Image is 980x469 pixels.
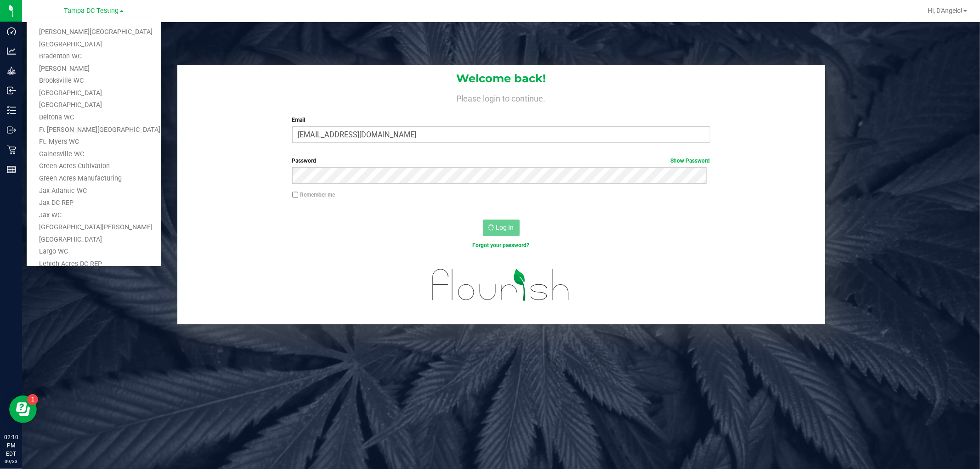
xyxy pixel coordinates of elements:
inline-svg: Analytics [7,46,16,56]
a: [GEOGRAPHIC_DATA] [27,99,161,112]
img: flourish_logo.svg [420,259,582,311]
h1: Welcome back! [177,73,825,85]
a: Jax WC [27,209,161,222]
a: Brooksville WC [27,75,161,87]
inline-svg: Inbound [7,86,16,95]
inline-svg: Retail [7,145,16,154]
p: 02:10 PM EDT [4,433,18,458]
span: Hi, D'Angelo! [928,7,963,14]
inline-svg: Inventory [7,106,16,115]
a: Show Password [671,158,710,164]
a: Lehigh Acres DC REP [27,258,161,271]
a: [GEOGRAPHIC_DATA] [27,87,161,100]
a: Deltona WC [27,112,161,124]
label: Remember me [292,191,335,199]
inline-svg: Grow [7,66,16,75]
iframe: Resource center [9,396,37,423]
a: Bradenton WC [27,51,161,63]
input: Remember me [292,192,299,198]
inline-svg: Reports [7,165,16,174]
span: Log In [496,224,514,231]
a: Gainesville WC [27,148,161,161]
iframe: Resource center unread badge [27,394,38,405]
inline-svg: Dashboard [7,27,16,36]
inline-svg: Outbound [7,125,16,135]
a: Ft. Myers WC [27,136,161,148]
a: Jax DC REP [27,197,161,209]
a: [GEOGRAPHIC_DATA][PERSON_NAME] [27,221,161,234]
a: Largo WC [27,246,161,258]
h4: Please login to continue. [177,92,825,103]
a: Green Acres Cultivation [27,160,161,173]
p: 09/23 [4,458,18,465]
button: Log In [483,220,520,236]
a: [GEOGRAPHIC_DATA] [27,234,161,246]
a: Jax Atlantic WC [27,185,161,198]
a: [PERSON_NAME][GEOGRAPHIC_DATA] [27,26,161,39]
a: [PERSON_NAME] [27,63,161,75]
a: Ft [PERSON_NAME][GEOGRAPHIC_DATA] [27,124,161,136]
span: Password [292,158,317,164]
span: Tampa DC Testing [64,7,119,15]
a: [GEOGRAPHIC_DATA] [27,39,161,51]
label: Email [292,116,710,124]
a: Forgot your password? [473,242,530,249]
a: Green Acres Manufacturing [27,173,161,185]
